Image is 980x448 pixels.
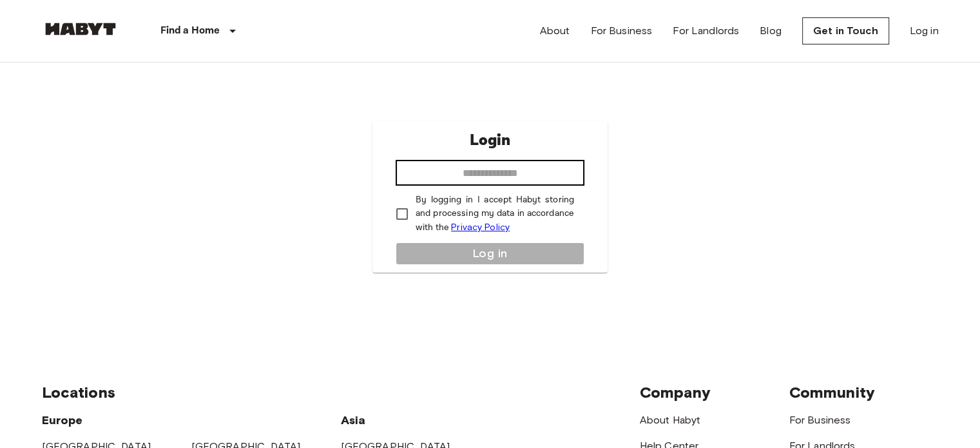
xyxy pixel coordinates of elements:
p: Login [469,129,510,152]
a: About Habyt [640,414,701,426]
img: Habyt [42,23,119,35]
span: Locations [42,383,115,402]
a: Get in Touch [802,17,889,44]
a: About [540,23,570,39]
a: Blog [760,23,782,39]
a: For Business [789,414,851,426]
span: Asia [341,413,366,427]
a: For Landlords [673,23,739,39]
span: Europe [42,413,83,427]
p: By logging in I accept Habyt storing and processing my data in accordance with the [416,193,574,235]
a: Privacy Policy [451,222,510,233]
span: Community [789,383,875,402]
span: Company [640,383,711,402]
a: For Business [590,23,652,39]
p: Find a Home [160,23,220,39]
a: Log in [910,23,939,39]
